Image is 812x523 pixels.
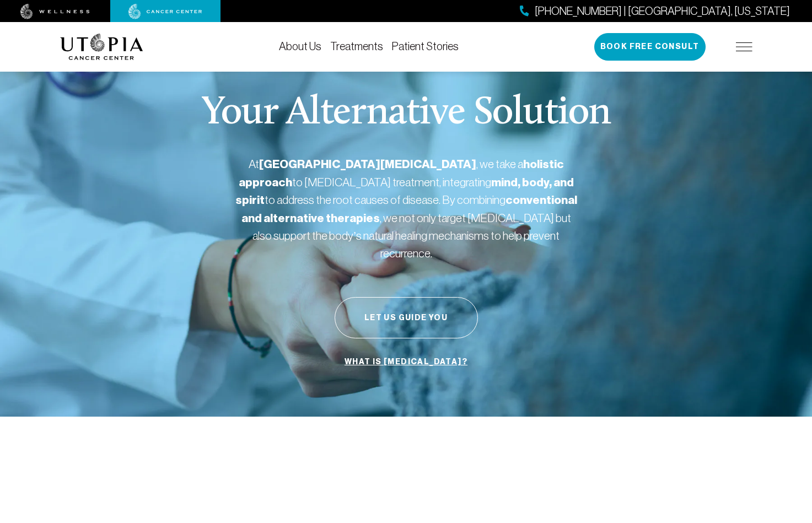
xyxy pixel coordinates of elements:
[259,157,476,171] strong: [GEOGRAPHIC_DATA][MEDICAL_DATA]
[20,4,90,19] img: wellness
[279,40,321,52] a: About Us
[392,40,459,52] a: Patient Stories
[535,3,790,19] span: [PHONE_NUMBER] | [GEOGRAPHIC_DATA], [US_STATE]
[736,42,752,51] img: icon-hamburger
[239,157,564,190] strong: holistic approach
[235,155,577,262] p: At , we take a to [MEDICAL_DATA] treatment, integrating to address the root causes of disease. By...
[342,352,470,373] a: What is [MEDICAL_DATA]?
[520,3,790,19] a: [PHONE_NUMBER] | [GEOGRAPHIC_DATA], [US_STATE]
[335,297,478,338] button: Let Us Guide You
[241,193,577,225] strong: conventional and alternative therapies
[60,34,143,60] img: logo
[201,94,611,133] p: Your Alternative Solution
[594,33,706,61] button: Book Free Consult
[128,4,202,19] img: cancer center
[330,40,383,52] a: Treatments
